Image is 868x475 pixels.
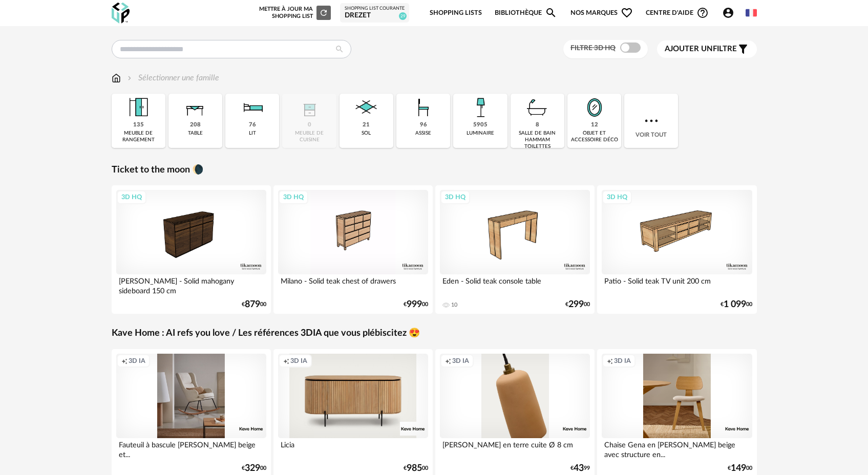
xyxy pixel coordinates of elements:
[129,357,145,365] span: 3D IA
[112,72,121,84] img: svg+xml;base64,PHN2ZyB3aWR0aD0iMTYiIGhlaWdodD0iMTciIHZpZXdCb3g9IjAgMCAxNiAxNyIgZmlsbD0ibm9uZSIgeG...
[722,7,739,19] span: Account Circle icon
[117,190,146,204] div: 3D HQ
[602,190,632,204] div: 3D HQ
[570,465,590,472] div: € 99
[257,6,331,20] div: Mettre à jour ma Shopping List
[467,130,494,137] div: luminaire
[435,185,595,314] a: 3D HQ Eden - Solid teak console table 10 €29900
[642,112,661,130] img: more.7b13dc1.svg
[273,185,433,314] a: 3D HQ Milano - Solid teak chest of drawers €99900
[473,121,488,129] div: 5905
[112,185,271,314] a: 3D HQ [PERSON_NAME] - Solid mahogany sideboard 150 cm €87900
[278,438,429,459] div: Licia
[407,465,422,472] span: 985
[570,45,616,52] span: Filtre 3D HQ
[245,465,260,472] span: 329
[133,121,144,129] div: 135
[581,94,608,121] img: Miroir.png
[440,190,470,204] div: 3D HQ
[657,40,757,58] button: Ajouter unfiltre Filter icon
[249,121,256,129] div: 76
[362,130,371,137] div: sol
[568,301,584,308] span: 299
[239,94,266,121] img: Literie.png
[420,121,427,129] div: 96
[112,328,420,339] a: Kave Home : AI refs you love / Les références 3DIA que vous plébiscitez 😍
[665,44,737,54] span: filtre
[495,1,557,25] a: BibliothèqueMagnify icon
[602,274,752,295] div: Patio - Solid teak TV unit 200 cm
[407,301,422,308] span: 999
[445,357,451,365] span: Creation icon
[399,12,407,20] span: 29
[415,130,431,137] div: assise
[249,130,256,137] div: lit
[728,465,752,472] div: € 00
[279,190,308,204] div: 3D HQ
[345,6,405,12] div: Shopping List courante
[345,11,405,20] div: DREZET
[430,1,482,25] a: Shopping Lists
[242,465,266,472] div: € 00
[545,7,557,19] span: Magnify icon
[451,301,457,309] div: 10
[467,94,494,121] img: Luminaire.png
[721,301,752,308] div: € 00
[181,94,209,121] img: Table.png
[319,10,328,15] span: Refresh icon
[116,438,267,459] div: Fauteuil à bascule [PERSON_NAME] beige et...
[452,357,469,365] span: 3D IA
[125,72,134,84] img: svg+xml;base64,PHN2ZyB3aWR0aD0iMTYiIGhlaWdodD0iMTYiIHZpZXdCb3g9IjAgMCAxNiAxNiIgZmlsbD0ibm9uZSIgeG...
[363,121,370,129] div: 21
[602,438,752,459] div: Chaise Gena en [PERSON_NAME] beige avec structure en...
[112,3,130,24] img: OXP
[722,7,734,19] span: Account Circle icon
[188,130,203,137] div: table
[112,164,203,176] a: Ticket to the moon 🌘
[565,301,590,308] div: € 00
[115,130,162,143] div: meuble de rangement
[345,6,405,20] a: Shopping List courante DREZET 29
[665,45,713,53] span: Ajouter un
[352,94,380,121] img: Sol.png
[570,130,618,143] div: objet et accessoire déco
[646,7,709,19] span: Centre d'aideHelp Circle Outline icon
[597,185,757,314] a: 3D HQ Patio - Solid teak TV unit 200 cm €1 09900
[125,72,219,84] div: Sélectionner une famille
[746,7,757,18] img: fr
[724,301,746,308] span: 1 099
[591,121,598,129] div: 12
[404,301,428,308] div: € 00
[523,94,551,121] img: Salle%20de%20bain.png
[404,465,428,472] div: € 00
[440,274,590,295] div: Eden - Solid teak console table
[737,43,749,55] span: Filter icon
[190,121,201,129] div: 208
[607,357,613,365] span: Creation icon
[242,301,266,308] div: € 00
[278,274,429,295] div: Milano - Solid teak chest of drawers
[410,94,437,121] img: Assise.png
[124,94,152,121] img: Meuble%20de%20rangement.png
[536,121,539,129] div: 8
[621,7,633,19] span: Heart Outline icon
[624,94,678,148] div: Voir tout
[283,357,289,365] span: Creation icon
[121,357,128,365] span: Creation icon
[614,357,631,365] span: 3D IA
[116,274,267,295] div: [PERSON_NAME] - Solid mahogany sideboard 150 cm
[440,438,590,459] div: [PERSON_NAME] en terre cuite Ø 8 cm
[696,7,709,19] span: Help Circle Outline icon
[290,357,307,365] span: 3D IA
[514,130,561,150] div: salle de bain hammam toilettes
[731,465,746,472] span: 149
[245,301,260,308] span: 879
[570,1,633,25] span: Nos marques
[574,465,584,472] span: 43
